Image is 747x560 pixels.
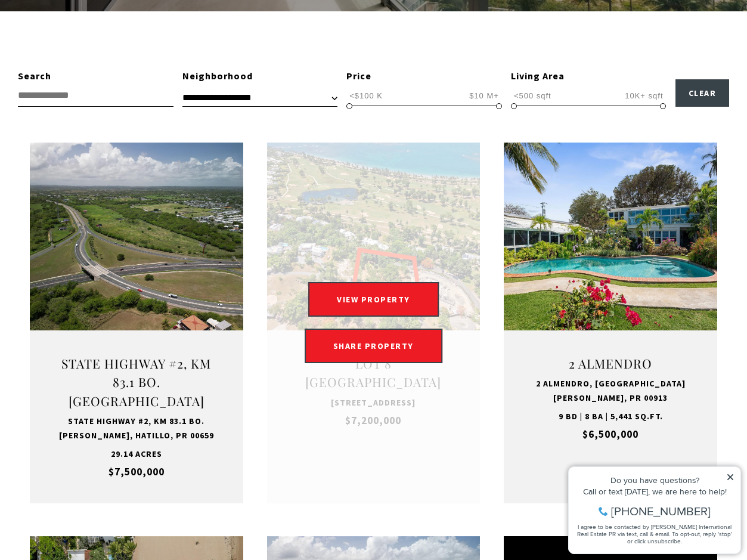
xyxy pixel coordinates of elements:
[466,90,502,101] span: $10 M+
[13,38,172,47] div: Call or text [DATE], we are here to help!
[346,69,502,84] div: Price
[182,69,338,84] div: Neighborhood
[511,69,667,84] div: Living Area
[511,90,554,101] span: <500 sqft
[13,27,172,35] div: Do you have questions?
[49,56,148,68] span: [PHONE_NUMBER]
[305,329,442,363] a: SHARE PROPERTY
[302,283,445,294] a: VIEW PROPERTY
[346,90,386,101] span: <$100 K
[15,73,170,96] span: I agree to be contacted by [PERSON_NAME] International Real Estate PR via text, call & email. To ...
[675,79,730,107] button: Clear
[308,282,439,317] button: VIEW PROPERTY
[622,90,666,101] span: 10K+ sqft
[18,69,173,84] div: Search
